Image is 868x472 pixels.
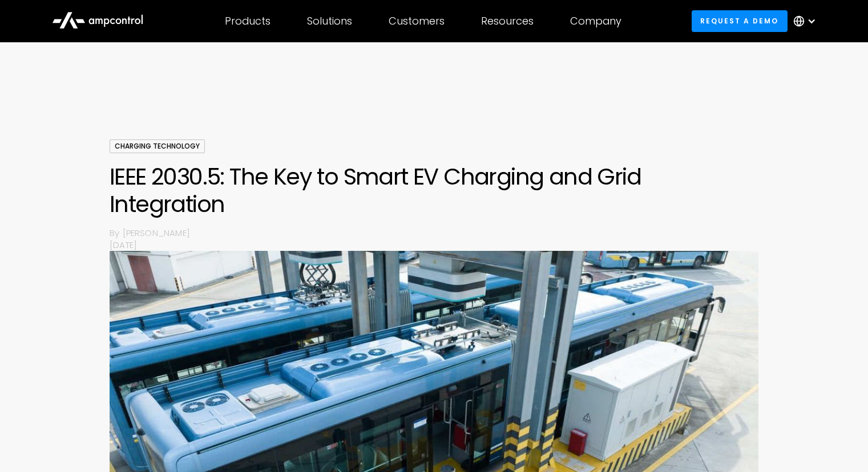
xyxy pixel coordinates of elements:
p: By [110,227,122,239]
p: [DATE] [110,239,758,251]
div: Resources [481,15,534,27]
div: Charging Technology [110,139,205,153]
a: Request a demo [692,10,788,31]
div: Company [570,15,621,27]
div: Customers [389,15,445,27]
div: Solutions [307,15,352,27]
h1: IEEE 2030.5: The Key to Smart EV Charging and Grid Integration [110,163,758,218]
p: [PERSON_NAME] [123,227,758,239]
div: Products [225,15,271,27]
